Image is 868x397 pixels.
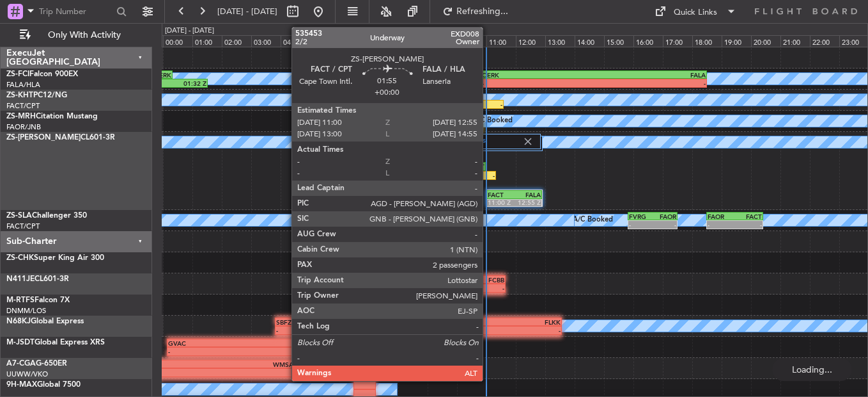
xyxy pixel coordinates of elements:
[454,122,481,129] div: -
[708,221,734,229] div: -
[6,381,37,389] span: 9H-MAX
[6,113,36,120] span: ZS-MRH
[364,92,403,100] div: FAUT
[6,318,31,325] span: N68KJ
[251,35,281,47] div: 03:00
[6,339,35,346] span: M-JSDT
[398,35,428,47] div: 08:00
[6,212,32,220] span: ZS-SLA
[414,113,440,121] div: FALA
[276,318,419,326] div: SBFZ
[6,318,84,325] a: N68KJGlobal Express
[291,339,414,347] div: FACT
[6,254,34,262] span: ZS-CHK
[6,212,87,220] a: ZS-SLAChallenger 350
[653,213,676,220] div: FAOR
[6,360,67,368] a: A7-CGAG-650ER
[14,25,139,45] button: Only With Activity
[545,35,575,47] div: 13:00
[428,35,457,47] div: 09:00
[629,213,653,220] div: FVRG
[629,221,653,229] div: -
[486,35,516,47] div: 11:00
[281,35,310,47] div: 04:00
[339,35,369,47] div: 06:00
[674,6,717,19] div: Quick Links
[722,35,751,47] div: 19:00
[6,275,69,283] a: N411JECL601-3R
[369,35,398,47] div: 07:00
[452,284,505,292] div: -
[440,113,467,121] div: [PERSON_NAME]
[165,26,214,36] div: [DATE] - [DATE]
[125,361,293,368] div: WMSA
[168,339,291,347] div: GVAC
[456,7,509,16] span: Refreshing...
[276,327,419,334] div: -
[6,70,29,78] span: ZS-FCI
[419,327,561,334] div: -
[6,360,36,368] span: A7-CGA
[437,1,513,22] button: Refreshing...
[335,305,364,313] div: -
[488,199,514,206] div: 11:00 Z
[125,369,293,377] div: -
[575,35,604,47] div: 14:00
[6,296,70,304] a: M-RTFSFalcon 7X
[456,163,484,170] div: FACT
[335,297,364,305] div: EGGP
[522,136,534,147] img: gray-close.svg
[6,80,40,90] a: FALA/HLA
[444,136,522,147] label: 2 Flight Legs
[33,31,135,40] span: Only With Activity
[310,35,339,47] div: 05:00
[464,101,502,108] div: -
[482,71,594,79] div: OERK
[380,255,440,263] div: FACT
[772,358,852,381] div: Loading...
[137,79,206,87] div: 01:32 Z
[467,172,495,179] div: -
[594,79,706,87] div: -
[653,221,676,229] div: -
[291,348,414,355] div: -
[39,2,112,21] input: Trip Number
[6,134,115,142] a: ZS-[PERSON_NAME]CL601-3R
[482,79,594,87] div: -
[6,122,41,132] a: FAOR/JNB
[514,199,540,206] div: 12:55 Z
[163,35,192,47] div: 00:00
[6,92,33,99] span: ZS-KHT
[6,381,81,389] a: 9H-MAXGlobal 7500
[734,221,761,229] div: -
[320,255,380,263] div: FLHN
[663,35,692,47] div: 17:00
[452,276,505,284] div: FCBB
[6,101,40,111] a: FACT/CPT
[6,222,40,231] a: FACT/CPT
[6,254,104,262] a: ZS-CHKSuper King Air 300
[419,318,561,326] div: FLKK
[6,113,98,120] a: ZS-MRHCitation Mustang
[6,92,67,99] a: ZS-KHTPC12/NG
[222,35,251,47] div: 02:00
[708,213,734,220] div: FAOR
[6,369,48,379] a: UUWW/VKO
[6,296,35,304] span: M-RTFS
[364,305,394,313] div: -
[633,35,663,47] div: 16:00
[488,191,514,199] div: FACT
[6,306,46,316] a: DNMM/LOS
[573,211,613,230] div: A/C Booked
[427,122,454,129] div: 08:58 Z
[192,35,222,47] div: 01:00
[472,111,513,131] div: A/C Booked
[734,213,761,220] div: FACT
[217,6,277,17] span: [DATE] - [DATE]
[364,297,394,305] div: LFMN
[648,1,743,22] button: Quick Links
[516,35,545,47] div: 12:00
[751,35,780,47] div: 20:00
[594,71,706,79] div: FALA
[438,172,466,179] div: 09:20 Z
